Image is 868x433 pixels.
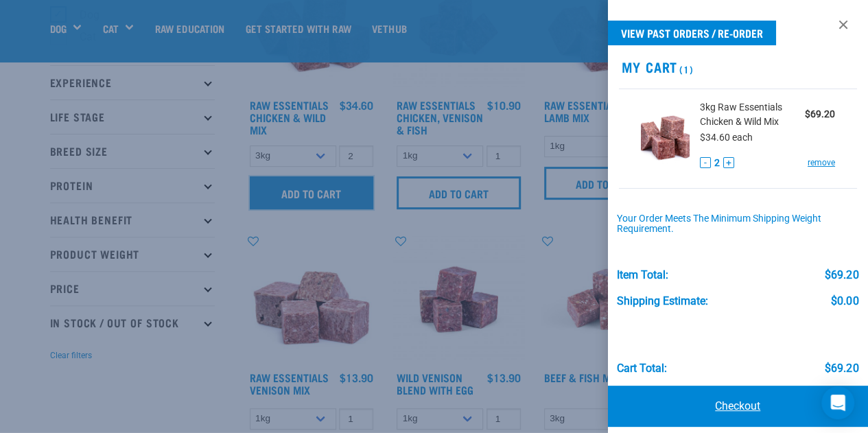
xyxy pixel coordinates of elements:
[617,269,668,281] div: Item Total:
[723,157,734,168] button: +
[617,213,858,235] div: Your order meets the minimum shipping weight requirement.
[700,157,711,168] button: -
[805,108,835,119] strong: $69.20
[821,386,854,419] div: Open Intercom Messenger
[677,67,693,71] span: (1)
[608,21,776,45] a: View past orders / re-order
[700,100,805,129] span: 3kg Raw Essentials Chicken & Wild Mix
[831,295,858,307] div: $0.00
[641,100,690,171] img: Raw Essentials Chicken & Wild Mix
[714,156,720,170] span: 2
[825,362,858,375] div: $69.20
[617,362,667,375] div: Cart total:
[808,156,835,169] a: remove
[700,132,753,143] span: $34.60 each
[825,269,858,281] div: $69.20
[617,295,708,307] div: Shipping Estimate:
